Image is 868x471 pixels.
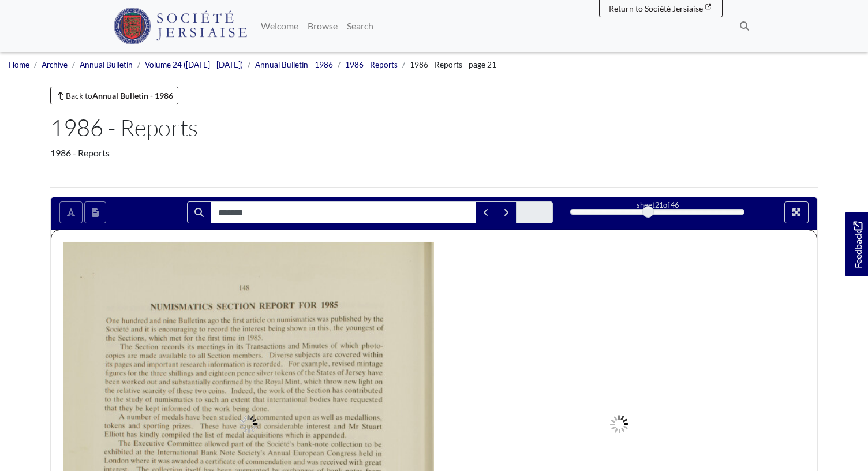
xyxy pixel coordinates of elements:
a: Back toAnnual Bulletin - 1986 [50,87,178,104]
span: Feedback [851,222,865,268]
a: Home [9,60,29,69]
button: Next Match [496,201,517,223]
button: Full screen mode [784,201,809,223]
a: Archive [42,60,68,69]
a: Browse [303,14,342,38]
span: 21 [655,200,663,210]
a: Annual Bulletin - 1986 [255,60,333,69]
div: sheet of 46 [570,200,744,211]
a: Search [342,14,378,38]
a: Volume 24 ([DATE] - [DATE]) [145,60,243,69]
input: Search for [211,201,476,223]
button: Previous Match [476,201,496,223]
a: Would you like to provide feedback? [845,212,868,276]
button: Open transcription window [84,201,106,223]
strong: Annual Bulletin - 1986 [92,91,173,100]
div: 1986 - Reports [50,146,818,160]
button: Toggle text selection (Alt+T) [59,201,83,223]
span: Return to Société Jersiaise [609,3,703,13]
a: Welcome [256,14,303,38]
a: Annual Bulletin [80,60,133,69]
a: 1986 - Reports [345,60,398,69]
h1: 1986 - Reports [50,114,818,141]
img: Société Jersiaise [114,8,247,44]
span: 1986 - Reports - page 21 [410,60,496,69]
a: Société Jersiaise logo [114,5,247,47]
button: Search [187,201,211,223]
